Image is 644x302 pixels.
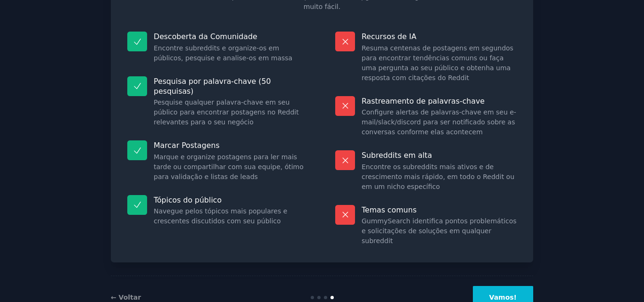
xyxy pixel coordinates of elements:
[154,98,299,126] font: Pesquise qualquer palavra-chave em seu público para encontrar postagens no Reddit relevantes para...
[489,294,517,301] font: Vamos!
[154,153,304,180] font: Marque e organize postagens para ler mais tarde ou compartilhar com sua equipe, ótimo para valida...
[154,207,287,225] font: Navegue pelos tópicos mais populares e crescentes discutidos com seu público
[362,205,417,214] font: Temas comuns
[154,196,222,204] font: Tópicos do público
[154,44,292,62] font: Encontre subreddits e organize-os em públicos, pesquise e analise-os em massa
[362,163,514,190] font: Encontre os subreddits mais ativos e de crescimento mais rápido, em todo o Reddit ou em um nicho ...
[154,141,220,150] font: Marcar Postagens
[362,217,517,245] font: GummySearch identifica pontos problemáticos e solicitações de soluções em qualquer subreddit
[362,32,416,41] font: Recursos de IA
[154,32,257,41] font: Descoberta da Comunidade
[362,97,485,106] font: Rastreamento de palavras-chave
[154,77,271,96] font: Pesquisa por palavra-chave (50 pesquisas)
[362,44,513,82] font: Resuma centenas de postagens em segundos para encontrar tendências comuns ou faça uma pergunta ao...
[362,151,432,160] font: Subreddits em alta
[362,108,516,136] font: Configure alertas de palavras-chave em seu e-mail/slack/discord para ser notificado sobre as conv...
[111,294,141,301] a: ← Voltar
